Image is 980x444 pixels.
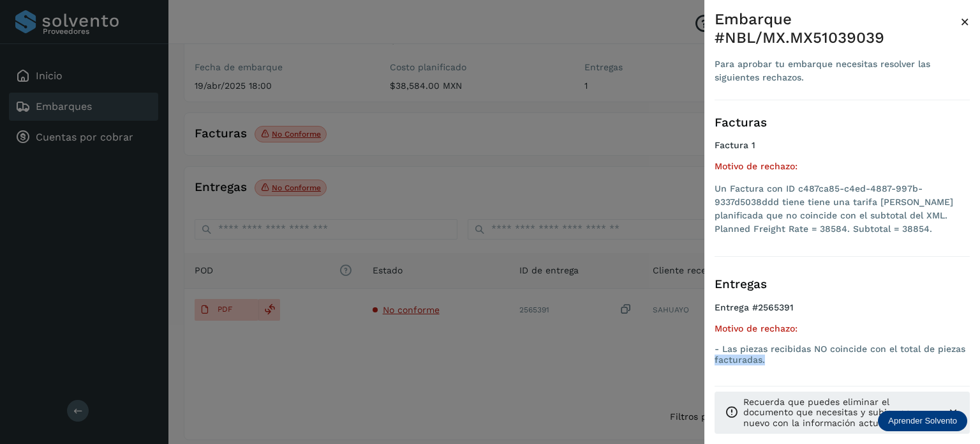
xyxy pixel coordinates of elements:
h3: Entregas [715,277,970,292]
p: Aprender Solvento [888,416,957,426]
li: Un Factura con ID c487ca85-c4ed-4887-997b-9337d5038ddd tiene tiene una tarifa [PERSON_NAME] plani... [715,182,970,236]
h5: Motivo de rechazo: [715,161,970,172]
h4: Factura 1 [715,140,970,151]
p: - Las piezas recibidas NO coincide con el total de piezas facturadas. [715,344,970,365]
div: Aprender Solvento [878,411,967,431]
span: × [960,13,970,31]
h4: Entrega #2565391 [715,302,970,323]
button: Close [960,10,970,33]
div: Para aprobar tu embarque necesitas resolver las siguientes rechazos. [715,57,960,84]
p: Recuerda que puedes eliminar el documento que necesitas y subir uno nuevo con la información actu... [743,397,937,429]
h3: Facturas [715,116,970,130]
h5: Motivo de rechazo: [715,323,970,334]
div: Embarque #NBL/MX.MX51039039 [715,10,960,47]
